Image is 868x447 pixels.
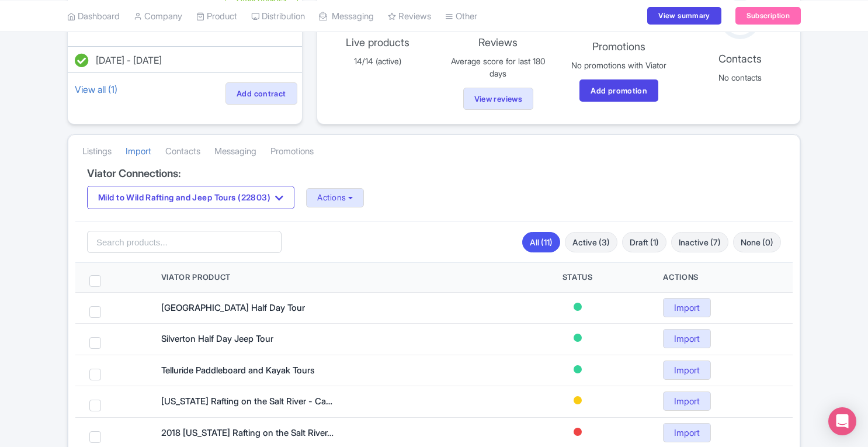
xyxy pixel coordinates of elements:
a: Contacts [165,136,200,168]
div: Open Intercom Messenger [828,407,856,435]
span: Draft [574,396,582,404]
span: Active [574,303,582,311]
p: 14/14 (active) [324,55,431,67]
a: Listings [82,136,112,168]
div: Silverton Half Day Jeep Tour [161,332,336,346]
a: Add contract [225,82,297,105]
span: Inactive [574,428,582,436]
a: Active (3) [565,232,617,252]
a: Import [663,298,711,317]
a: Messaging [214,136,256,168]
a: View all (1) [72,81,120,98]
span: [DATE] - [DATE] [96,54,162,66]
button: Mild to Wild Rafting and Jeep Tours (22803) [87,186,294,209]
p: Average score for last 180 days [445,55,551,79]
button: Actions [306,188,364,207]
div: 2018 Arizona Rafting on the Salt River- Full Day Rafting [161,427,336,440]
p: Reviews [445,34,551,50]
input: Search products... [87,231,282,253]
a: View summary [647,7,721,25]
p: No contacts [686,71,793,84]
span: Active [574,334,582,342]
th: Status [506,263,650,292]
a: Import [663,361,711,380]
a: Inactive (7) [671,232,728,252]
a: All (11) [522,232,560,252]
a: None (0) [733,232,781,252]
p: Contacts [686,51,793,67]
div: Telluride Paddleboard and Kayak Tours [161,364,336,377]
a: Draft (1) [622,232,666,252]
p: Live products [324,34,431,50]
div: Arches National Park Half Day Tour [161,302,336,315]
h4: Viator Connections: [87,168,781,179]
a: Subscription [735,7,801,25]
p: No promotions with Viator [565,59,672,71]
th: Viator Product [147,263,506,292]
span: Active [574,365,582,373]
a: Import [663,329,711,348]
div: Arizona Rafting on the Salt River - Campout Rafting Trip [161,395,336,408]
a: Add promotion [579,79,658,102]
a: Import [126,136,151,168]
a: View reviews [463,88,534,110]
a: Promotions [270,136,314,168]
p: Promotions [565,39,672,54]
th: Actions [649,263,793,292]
